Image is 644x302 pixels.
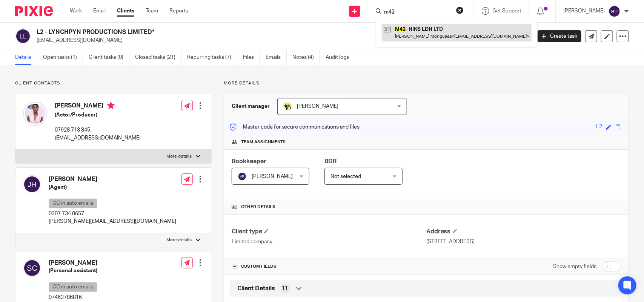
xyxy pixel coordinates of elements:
[187,50,237,65] a: Recurring tasks (7)
[49,282,97,292] p: CC in auto emails
[326,50,355,65] a: Audit logs
[49,294,135,301] p: 07463786816
[232,228,426,236] h4: Client type
[553,263,596,270] label: Show empty fields
[49,267,135,274] h5: (Personal assistant)
[43,50,83,65] a: Open tasks (1)
[55,126,141,134] p: 07928 713 845
[238,172,247,181] img: svg%3E
[55,102,141,111] h4: [PERSON_NAME]
[224,80,629,86] p: More details
[241,139,286,145] span: Team assignments
[49,199,97,208] p: CC in auto emails
[167,153,192,159] p: More details
[49,259,135,267] h4: [PERSON_NAME]
[297,104,339,109] span: [PERSON_NAME]
[49,184,176,191] h5: (Agent)
[426,238,621,245] p: [STREET_ADDRESS]
[89,50,129,65] a: Client tasks (0)
[492,8,521,14] span: Get Support
[383,9,451,16] input: Search
[49,218,176,225] p: [PERSON_NAME][EMAIL_ADDRESS][DOMAIN_NAME]
[37,37,526,44] p: [EMAIL_ADDRESS][DOMAIN_NAME]
[93,7,106,15] a: Email
[252,174,293,179] span: [PERSON_NAME]
[37,28,428,36] h2: L2 - LYNCHPYN PRODUCTIONS LIMITED*
[70,7,82,15] a: Work
[330,174,361,179] span: Not selected
[15,50,37,65] a: Details
[230,123,360,131] p: Master code for secure communications and files
[135,50,181,65] a: Closed tasks (21)
[563,7,605,15] p: [PERSON_NAME]
[169,7,188,15] a: Reports
[23,259,41,277] img: svg%3E
[232,158,266,164] span: Bookkeeper
[146,7,158,15] a: Team
[538,30,581,42] a: Create task
[243,50,260,65] a: Files
[117,7,134,15] a: Clients
[107,102,115,109] i: Primary
[232,238,426,245] p: Limited company
[266,50,287,65] a: Emails
[609,5,621,17] img: svg%3E
[49,210,176,218] p: 0207 734 0657
[15,80,212,86] p: Client contacts
[324,158,337,164] span: BDR
[55,111,141,119] h5: (Actor/Producer)
[283,102,292,111] img: Carine-Starbridge.jpg
[426,228,621,236] h4: Address
[49,175,176,183] h4: [PERSON_NAME]
[282,285,288,292] span: 11
[55,134,141,142] p: [EMAIL_ADDRESS][DOMAIN_NAME]
[23,102,47,126] img: Lashana%20Lynch.jpg
[232,264,426,270] h4: CUSTOM FIELDS
[15,28,31,44] img: svg%3E
[292,50,320,65] a: Notes (4)
[237,285,275,293] span: Client Details
[167,237,192,243] p: More details
[15,6,53,16] img: Pixie
[232,103,270,110] h3: Client manager
[241,204,275,210] span: Other details
[23,175,41,193] img: svg%3E
[596,123,602,132] div: L2
[456,6,464,14] button: Clear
